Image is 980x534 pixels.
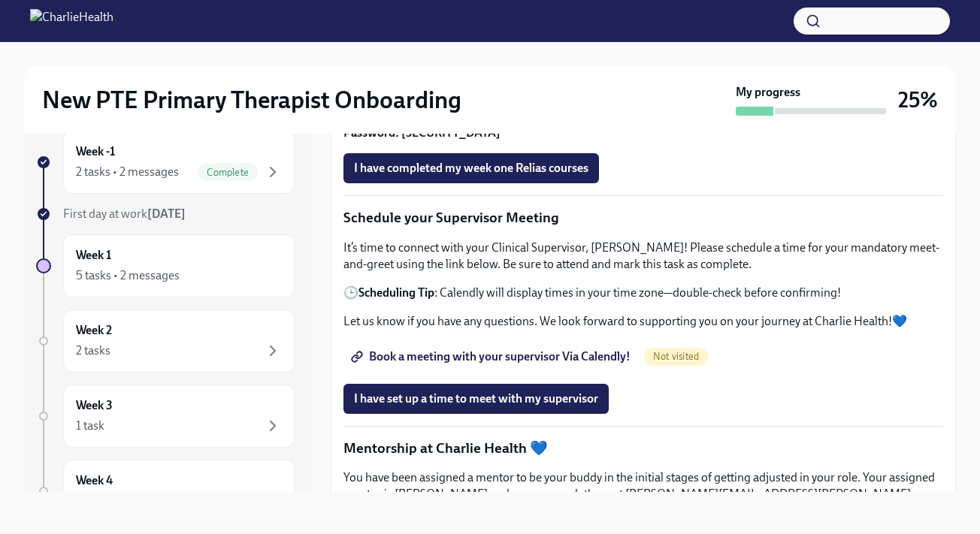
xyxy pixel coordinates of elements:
[76,143,115,160] h6: Week -1
[343,240,943,273] p: It’s time to connect with your Clinical Supervisor, [PERSON_NAME]! Please schedule a time for you...
[898,86,938,113] h3: 25%
[36,131,295,194] a: Week -12 tasks • 2 messagesComplete
[343,342,641,372] a: Book a meeting with your supervisor Via Calendly!
[76,472,113,489] h6: Week 4
[76,267,180,284] div: 5 tasks • 2 messages
[76,247,111,264] h6: Week 1
[42,85,461,115] h2: New PTE Primary Therapist Onboarding
[354,161,588,176] span: I have completed my week one Relias courses
[36,385,295,448] a: Week 31 task
[343,384,609,414] button: I have set up a time to meet with my supervisor
[63,207,186,221] span: First day at work
[76,322,112,339] h6: Week 2
[76,397,113,414] h6: Week 3
[36,234,295,297] a: Week 15 tasks • 2 messages
[76,164,179,180] div: 2 tasks • 2 messages
[76,342,110,359] div: 2 tasks
[354,391,598,406] span: I have set up a time to meet with my supervisor
[198,167,258,178] span: Complete
[36,309,295,373] a: Week 22 tasks
[343,313,943,330] p: Let us know if you have any questions. We look forward to supporting you on your journey at Charl...
[36,206,295,222] a: First day at work[DATE]
[343,469,943,519] p: You have been assigned a mentor to be your buddy in the initial stages of getting adjusted in you...
[76,418,104,434] div: 1 task
[736,84,800,101] strong: My progress
[343,109,797,140] strong: Username: [PERSON_NAME][EMAIL_ADDRESS][PERSON_NAME][DOMAIN_NAME] Password: [SECURITY_DATA]
[644,351,708,362] span: Not visited
[343,439,943,458] p: Mentorship at Charlie Health 💙
[147,207,186,221] strong: [DATE]
[358,285,434,300] strong: Scheduling Tip
[30,9,113,33] img: CharlieHealth
[354,349,631,364] span: Book a meeting with your supervisor Via Calendly!
[36,460,295,523] a: Week 4
[343,208,943,228] p: Schedule your Supervisor Meeting
[343,285,943,301] p: 🕒 : Calendly will display times in your time zone—double-check before confirming!
[343,153,599,183] button: I have completed my week one Relias courses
